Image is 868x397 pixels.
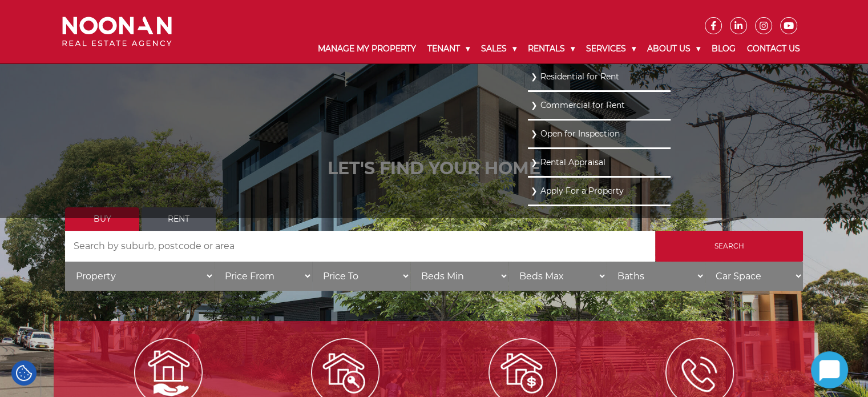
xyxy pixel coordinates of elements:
a: Contact Us [741,34,806,63]
a: About Us [641,34,706,63]
a: Open for Inspection [531,126,668,142]
div: Cookie Settings [11,360,37,386]
a: Tenant [422,34,475,63]
a: Apply For a Property [531,183,668,199]
input: Search [655,231,803,262]
a: Residential for Rent [531,69,668,85]
a: Commercial for Rent [531,98,668,113]
a: Blog [706,34,741,63]
a: Manage My Property [312,34,422,63]
input: Search by suburb, postcode or area [65,231,655,262]
a: Services [580,34,641,63]
a: Sales [475,34,522,63]
a: Rent [142,207,216,231]
a: Buy [65,207,139,231]
a: Rental Appraisal [531,155,668,170]
a: Rentals [522,34,580,63]
img: Noonan Real Estate Agency [62,17,172,47]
